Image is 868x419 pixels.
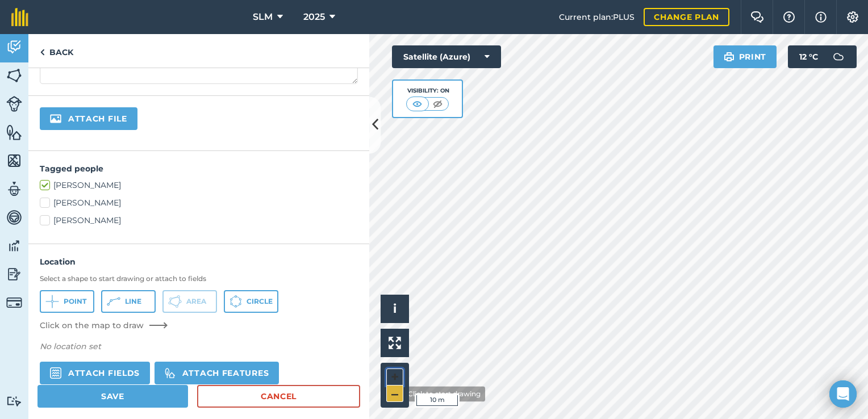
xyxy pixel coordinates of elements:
[559,11,635,23] span: Current plan : PLUS
[6,67,22,84] img: svg+xml;base64,PHN2ZyB4bWxucz0iaHR0cDovL3d3dy53My5vcmcvMjAwMC9zdmciIHdpZHRoPSI1NiIgaGVpZ2h0PSI2MC...
[148,321,169,330] img: Arrow pointing right to map
[40,290,94,313] button: Point
[247,297,273,306] span: Circle
[750,11,764,23] img: Two speech bubbles overlapping with the left bubble in the forefront
[713,45,777,68] button: Print
[155,362,279,384] button: Attach features
[782,11,796,23] img: A question mark icon
[162,290,217,313] button: Area
[6,39,22,56] img: svg+xml;base64,PD94bWwgdmVyc2lvbj0iMS4wIiBlbmNvZGluZz0idXRmLTgiPz4KPCEtLSBHZW5lcmF0b3I6IEFkb2JlIE...
[40,274,358,283] h3: Select a shape to start drawing or attach to fields
[186,297,206,306] span: Area
[799,45,818,68] span: 12 ° C
[724,50,735,64] img: svg+xml;base64,PHN2ZyB4bWxucz0iaHR0cDovL3d3dy53My5vcmcvMjAwMC9zdmciIHdpZHRoPSIxOSIgaGVpZ2h0PSIyNC...
[28,34,85,68] a: Back
[40,45,45,59] img: svg+xml;base64,PHN2ZyB4bWxucz0iaHR0cDovL3d3dy53My5vcmcvMjAwMC9zdmciIHdpZHRoPSI5IiBoZWlnaHQ9IjI0Ii...
[64,297,86,306] span: Point
[165,367,176,379] img: svg%3e
[393,301,397,316] span: i
[827,45,850,68] img: svg+xml;base64,PD94bWwgdmVyc2lvbj0iMS4wIiBlbmNvZGluZz0idXRmLTgiPz4KPCEtLSBHZW5lcmF0b3I6IEFkb2JlIE...
[11,8,28,26] img: fieldmargin Logo
[6,96,22,112] img: svg+xml;base64,PD94bWwgdmVyc2lvbj0iMS4wIiBlbmNvZGluZz0idXRmLTgiPz4KPCEtLSBHZW5lcmF0b3I6IEFkb2JlIE...
[6,124,22,141] img: svg+xml;base64,PHN2ZyB4bWxucz0iaHR0cDovL3d3dy53My5vcmcvMjAwMC9zdmciIHdpZHRoPSI1NiIgaGVpZ2h0PSI2MC...
[125,297,141,306] span: Line
[303,10,325,24] span: 2025
[644,8,729,26] a: Change plan
[40,362,150,384] button: Attach fields
[392,45,501,68] button: Satellite (Azure)
[40,179,358,191] label: [PERSON_NAME]
[431,98,445,110] img: svg+xml;base64,PHN2ZyB4bWxucz0iaHR0cDovL3d3dy53My5vcmcvMjAwMC9zdmciIHdpZHRoPSI1MCIgaGVpZ2h0PSI0MC...
[829,380,857,408] div: Open Intercom Messenger
[6,152,22,169] img: svg+xml;base64,PHN2ZyB4bWxucz0iaHR0cDovL3d3dy53My5vcmcvMjAwMC9zdmciIHdpZHRoPSI1NiIgaGVpZ2h0PSI2MC...
[386,368,403,386] button: +
[6,237,22,254] img: svg+xml;base64,PD94bWwgdmVyc2lvbj0iMS4wIiBlbmNvZGluZz0idXRmLTgiPz4KPCEtLSBHZW5lcmF0b3I6IEFkb2JlIE...
[40,320,144,331] span: Click on the map to draw
[40,341,101,351] em: No location set
[410,98,424,110] img: svg+xml;base64,PHN2ZyB4bWxucz0iaHR0cDovL3d3dy53My5vcmcvMjAwMC9zdmciIHdpZHRoPSI1MCIgaGVpZ2h0PSI0MC...
[389,337,401,349] img: Four arrows, one pointing top left, one top right, one bottom right and the last bottom left
[224,290,278,313] button: Circle
[788,45,857,68] button: 12 °C
[197,385,360,408] a: Cancel
[40,215,358,227] label: [PERSON_NAME]
[386,386,403,402] button: –
[101,290,156,313] button: Line
[381,295,409,323] button: i
[403,386,485,401] div: Click to start drawing
[6,181,22,198] img: svg+xml;base64,PD94bWwgdmVyc2lvbj0iMS4wIiBlbmNvZGluZz0idXRmLTgiPz4KPCEtLSBHZW5lcmF0b3I6IEFkb2JlIE...
[40,197,358,209] label: [PERSON_NAME]
[253,10,273,24] span: SLM
[40,255,358,268] h4: Location
[6,295,22,311] img: svg+xml;base64,PD94bWwgdmVyc2lvbj0iMS4wIiBlbmNvZGluZz0idXRmLTgiPz4KPCEtLSBHZW5lcmF0b3I6IEFkb2JlIE...
[6,266,22,283] img: svg+xml;base64,PD94bWwgdmVyc2lvbj0iMS4wIiBlbmNvZGluZz0idXRmLTgiPz4KPCEtLSBHZW5lcmF0b3I6IEFkb2JlIE...
[37,385,188,408] button: Save
[6,209,22,226] img: svg+xml;base64,PD94bWwgdmVyc2lvbj0iMS4wIiBlbmNvZGluZz0idXRmLTgiPz4KPCEtLSBHZW5lcmF0b3I6IEFkb2JlIE...
[6,396,22,407] img: svg+xml;base64,PD94bWwgdmVyc2lvbj0iMS4wIiBlbmNvZGluZz0idXRmLTgiPz4KPCEtLSBHZW5lcmF0b3I6IEFkb2JlIE...
[40,162,358,175] h4: Tagged people
[846,11,859,23] img: A cog icon
[406,86,449,95] div: Visibility: On
[815,10,827,24] img: svg+xml;base64,PHN2ZyB4bWxucz0iaHR0cDovL3d3dy53My5vcmcvMjAwMC9zdmciIHdpZHRoPSIxNyIgaGVpZ2h0PSIxNy...
[50,367,61,379] img: svg+xml,%3c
